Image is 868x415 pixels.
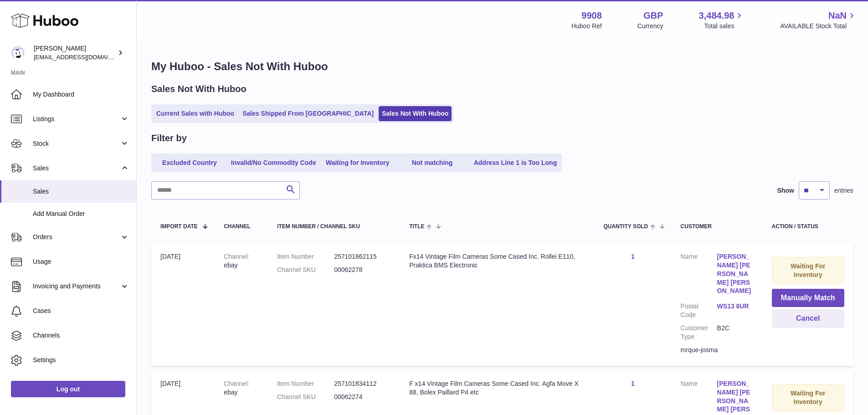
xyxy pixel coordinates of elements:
strong: GBP [643,10,663,22]
span: Add Manual Order [33,210,129,218]
dt: Channel SKU [277,393,334,401]
button: Cancel [772,309,844,328]
span: Quantity Sold [603,224,648,230]
dt: Name [681,252,717,297]
div: Fx14 Vintage Film Cameras Some Cased Inc. Rollei E110, Praktica BMS Electronic [409,252,585,270]
span: Invoicing and Payments [33,282,120,291]
a: Excluded Country [153,155,226,170]
span: AVAILABLE Stock Total [780,22,857,31]
div: mrque-josma [681,346,754,354]
dd: 00062278 [334,266,391,274]
button: Manually Match [772,289,844,307]
strong: Channel [224,380,249,387]
span: Channels [33,331,129,340]
a: WS13 8UR [717,302,754,311]
a: 1 [631,253,635,260]
span: Usage [33,257,129,266]
div: Action / Status [772,224,844,230]
strong: Channel [224,253,249,260]
a: Current Sales with Huboo [153,106,237,121]
a: Waiting for Inventory [321,155,394,170]
a: Log out [11,381,125,397]
span: Stock [33,139,120,148]
span: Listings [33,115,120,123]
dd: 257101834112 [334,379,391,388]
label: Show [777,186,794,195]
div: ebay [224,379,259,397]
div: Customer [681,224,754,230]
a: 1 [631,380,635,387]
img: internalAdmin-9908@internal.huboo.com [11,46,25,60]
a: NaN AVAILABLE Stock Total [780,10,857,31]
span: 3,484.98 [699,10,734,22]
strong: 9908 [581,10,602,22]
div: F x14 Vintage Film Cameras Some Cased Inc. Agfa Move X 88, Bolex Paillard P4 etc [409,379,585,397]
span: Title [409,224,424,230]
h2: Filter by [151,132,187,144]
a: Address Line 1 is Too Long [471,155,560,170]
span: Settings [33,356,129,364]
div: Channel [224,224,259,230]
strong: Waiting For Inventory [791,262,825,278]
span: My Dashboard [33,90,129,99]
div: Huboo Ref [571,22,602,31]
dt: Channel SKU [277,266,334,274]
span: Import date [160,224,198,230]
a: Not matching [396,155,469,170]
span: Orders [33,233,120,241]
span: [EMAIL_ADDRESS][DOMAIN_NAME] [34,53,134,61]
dt: Item Number [277,379,334,388]
dd: 00062274 [334,393,391,401]
h2: Sales Not With Huboo [151,83,247,95]
dd: 257101862115 [334,252,391,261]
span: Sales [33,187,129,196]
div: Item Number / Channel SKU [277,224,391,230]
a: [PERSON_NAME] [PERSON_NAME] [PERSON_NAME] [717,252,754,295]
span: Total sales [704,22,745,31]
div: Currency [637,22,663,31]
dt: Item Number [277,252,334,261]
dt: Postal Code [681,302,717,319]
a: Invalid/No Commodity Code [228,155,319,170]
span: Cases [33,307,129,315]
div: ebay [224,252,259,270]
span: NaN [828,10,847,22]
a: 3,484.98 Total sales [699,10,745,31]
a: Sales Shipped From [GEOGRAPHIC_DATA] [239,106,377,121]
dd: B2C [717,324,754,341]
dt: Customer Type [681,324,717,341]
td: [DATE] [151,243,215,366]
a: Sales Not With Huboo [379,106,452,121]
h1: My Huboo - Sales Not With Huboo [151,59,853,74]
div: [PERSON_NAME] [34,44,116,61]
strong: Waiting For Inventory [791,389,825,405]
span: entries [834,186,853,195]
span: Sales [33,164,120,173]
